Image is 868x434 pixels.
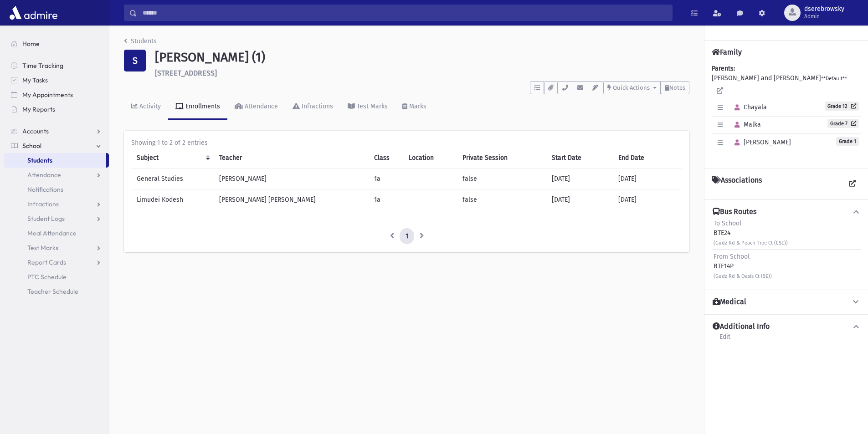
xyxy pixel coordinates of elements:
td: [DATE] [613,168,682,189]
td: 1a [369,189,404,210]
div: BTE14P [714,252,772,281]
td: 1a [369,168,404,189]
h4: Additional Info [713,322,770,332]
th: Start Date [546,148,613,168]
span: Home [22,40,40,48]
td: [PERSON_NAME] [PERSON_NAME] [214,189,368,210]
td: [DATE] [613,189,682,210]
span: Attendance [27,171,61,179]
button: Bus Routes [712,207,861,217]
a: Teacher Schedule [4,284,109,299]
a: Home [4,36,109,51]
td: false [457,189,546,210]
h6: [STREET_ADDRESS] [155,69,689,77]
div: S [124,50,146,71]
a: My Appointments [4,87,109,102]
a: Meal Attendance [4,226,109,240]
div: BTE24 [714,219,788,247]
button: Notes [661,81,689,94]
a: Enrollments [168,94,227,120]
h4: Family [712,48,742,56]
td: false [457,168,546,189]
a: Grade 12 [825,102,859,111]
div: [PERSON_NAME] and [PERSON_NAME] [712,64,861,161]
span: Accounts [22,127,49,135]
span: Quick Actions [613,84,650,91]
button: Additional Info [712,322,861,332]
small: (Gudz Rd & Oasis Ct (SE)) [714,273,772,279]
span: Test Marks [27,244,58,252]
a: My Tasks [4,73,109,87]
span: Grade 1 [836,137,859,146]
th: Class [369,148,404,168]
h4: Bus Routes [713,207,756,217]
span: Notifications [27,185,63,194]
nav: breadcrumb [124,36,157,50]
span: Chayala [730,103,767,111]
th: Location [403,148,457,168]
span: Time Tracking [22,61,63,70]
a: Accounts [4,124,109,138]
span: Teacher Schedule [27,287,78,296]
a: Marks [395,94,434,120]
a: Edit [719,332,731,348]
a: Infractions [4,197,109,211]
a: Student Logs [4,211,109,226]
th: Private Session [457,148,546,168]
a: PTC Schedule [4,270,109,284]
a: My Reports [4,102,109,117]
div: Test Marks [355,102,388,110]
a: School [4,138,109,153]
b: Parents: [712,65,735,72]
div: Attendance [243,102,278,110]
a: Students [124,37,157,45]
td: [PERSON_NAME] [214,168,368,189]
span: To School [714,220,741,227]
span: Infractions [27,200,59,208]
a: Grade 7 [827,119,859,128]
td: Limudei Kodesh [131,189,214,210]
div: Activity [138,102,161,110]
div: Showing 1 to 2 of 2 entries [131,138,682,148]
a: 1 [400,228,414,245]
a: Attendance [4,168,109,182]
a: Test Marks [4,240,109,255]
a: Activity [124,94,168,120]
th: End Date [613,148,682,168]
span: My Reports [22,105,55,113]
span: Notes [669,84,685,91]
img: AdmirePro [7,4,60,22]
button: Quick Actions [603,81,661,94]
span: Admin [804,13,844,20]
div: Infractions [300,102,333,110]
h4: Associations [712,176,762,192]
span: My Tasks [22,76,48,84]
small: (Gudz Rd & Peach Tree Ct (ESE)) [714,240,788,246]
td: [DATE] [546,189,613,210]
span: My Appointments [22,91,73,99]
th: Teacher [214,148,368,168]
a: View all Associations [844,176,861,192]
h1: [PERSON_NAME] (1) [155,50,689,65]
a: Attendance [227,94,285,120]
span: Report Cards [27,258,66,266]
div: Marks [407,102,426,110]
a: Test Marks [340,94,395,120]
span: School [22,142,41,150]
div: Enrollments [184,102,220,110]
span: Students [27,156,52,164]
a: Students [4,153,106,168]
button: Medical [712,297,861,307]
span: Meal Attendance [27,229,77,237]
a: Report Cards [4,255,109,270]
span: dserebrowsky [804,5,844,13]
th: Subject [131,148,214,168]
input: Search [137,5,672,21]
span: From School [714,253,750,260]
span: Malka [730,121,761,128]
h4: Medical [713,297,746,307]
a: Notifications [4,182,109,197]
td: General Studies [131,168,214,189]
span: Student Logs [27,214,65,223]
td: [DATE] [546,168,613,189]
